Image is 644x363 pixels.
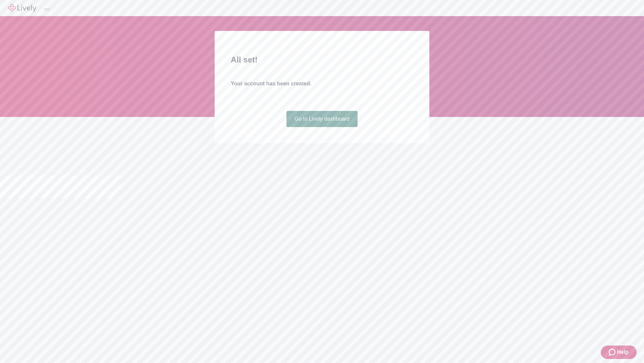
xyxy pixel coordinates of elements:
[44,8,50,10] button: Log out
[231,80,413,88] h4: Your account has been created.
[601,346,637,359] button: Zendesk support iconHelp
[617,348,629,356] span: Help
[231,54,413,66] h2: All set!
[8,4,36,12] img: Lively
[609,348,617,356] svg: Zendesk support icon
[286,111,358,127] a: Go to Lively dashboard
